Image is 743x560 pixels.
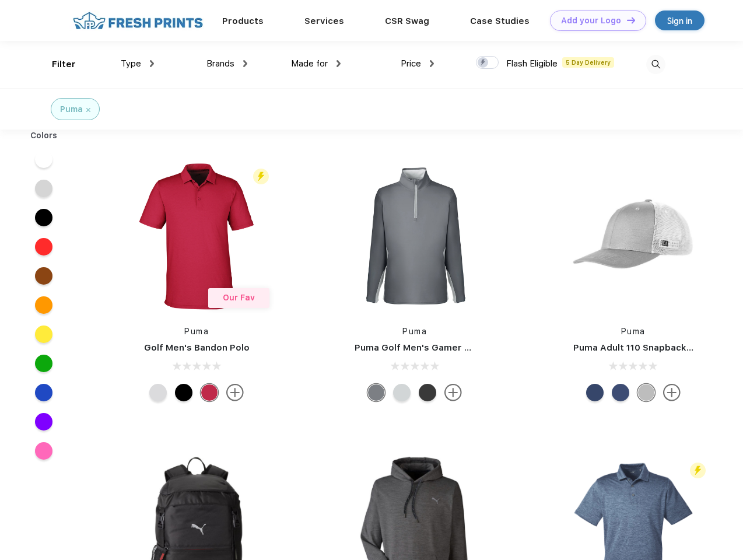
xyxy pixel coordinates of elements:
img: dropdown.png [337,60,341,67]
a: Puma Golf Men's Gamer Golf Quarter-Zip [355,342,539,353]
span: 5 Day Delivery [562,57,614,68]
div: Quarry with Brt Whit [637,384,655,401]
img: fo%20logo%202.webp [69,10,206,31]
div: Peacoat with Qut Shd [586,384,604,401]
img: dropdown.png [150,60,154,67]
div: Sign in [667,14,692,27]
span: Price [401,58,421,69]
div: Puma Black [419,384,436,401]
img: more.svg [444,384,462,401]
a: Puma [184,327,209,336]
div: Puma Black [175,384,192,401]
img: flash_active_toggle.svg [253,169,269,184]
a: CSR Swag [385,16,429,26]
img: func=resize&h=266 [119,159,274,314]
a: Products [222,16,264,26]
img: desktop_search.svg [646,55,665,74]
div: Add your Logo [561,16,621,26]
div: Filter [52,58,76,71]
img: dropdown.png [430,60,434,67]
a: Sign in [655,10,705,30]
div: High Rise [393,384,411,401]
a: Puma [621,327,646,336]
span: Type [121,58,141,69]
span: Made for [291,58,328,69]
div: Puma [60,103,83,116]
img: dropdown.png [243,60,247,67]
img: more.svg [663,384,681,401]
div: High Rise [149,384,167,401]
div: Colors [22,129,66,142]
a: Golf Men's Bandon Polo [144,342,250,353]
a: Puma [402,327,427,336]
img: filter_cancel.svg [86,108,90,112]
span: Our Fav [223,293,255,302]
img: DT [627,17,635,23]
img: flash_active_toggle.svg [690,463,706,478]
div: Peacoat Qut Shd [612,384,629,401]
div: Quiet Shade [367,384,385,401]
img: more.svg [226,384,244,401]
a: Services [304,16,344,26]
img: func=resize&h=266 [337,159,492,314]
div: Ski Patrol [201,384,218,401]
span: Brands [206,58,234,69]
span: Flash Eligible [506,58,558,69]
img: func=resize&h=266 [556,159,711,314]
